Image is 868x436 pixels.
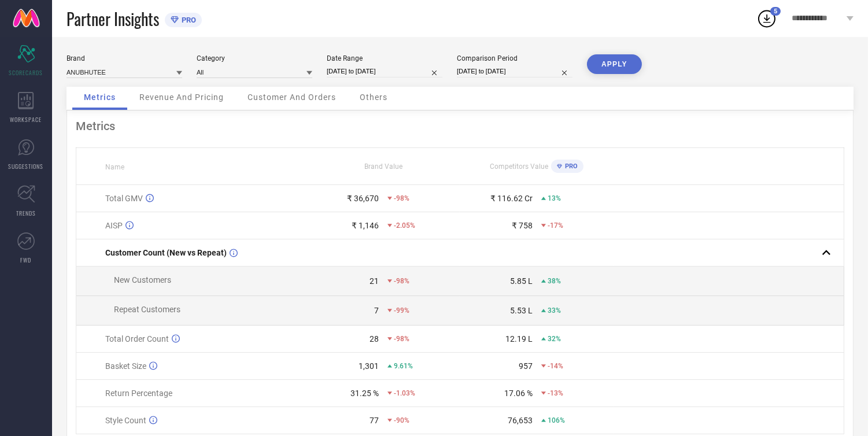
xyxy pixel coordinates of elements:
[105,248,227,257] span: Customer Count (New vs Repeat)
[508,416,533,425] div: 76,653
[197,54,312,62] div: Category
[364,162,402,171] span: Brand Value
[548,389,563,397] span: -13%
[67,54,182,62] div: Brand
[504,389,533,398] div: 17.06 %
[587,54,642,74] button: APPLY
[105,163,124,171] span: Name
[548,277,561,285] span: 38%
[394,362,413,370] span: 9.61%
[548,194,561,202] span: 13%
[105,361,146,371] span: Basket Size
[394,335,409,343] span: -98%
[327,65,442,77] input: Select date range
[370,416,379,425] div: 77
[370,276,379,286] div: 21
[179,16,196,24] span: PRO
[562,162,578,170] span: PRO
[510,276,533,286] div: 5.85 L
[774,8,777,15] span: 5
[248,93,336,102] span: Customer And Orders
[548,221,563,230] span: -17%
[548,362,563,370] span: -14%
[139,93,224,102] span: Revenue And Pricing
[105,334,169,343] span: Total Order Count
[10,115,42,124] span: WORKSPACE
[505,334,533,343] div: 12.19 L
[9,68,43,77] span: SCORECARDS
[114,305,180,314] span: Repeat Customers
[457,65,572,77] input: Select comparison period
[394,389,415,397] span: -1.03%
[394,194,409,202] span: -98%
[114,275,171,284] span: New Customers
[457,54,572,62] div: Comparison Period
[548,335,561,343] span: 32%
[105,416,146,425] span: Style Count
[105,389,172,398] span: Return Percentage
[16,209,36,217] span: TRENDS
[394,416,409,424] span: -90%
[394,277,409,285] span: -98%
[519,361,533,371] div: 957
[374,306,379,315] div: 7
[548,416,565,424] span: 106%
[512,221,533,230] div: ₹ 758
[370,334,379,343] div: 28
[105,194,143,203] span: Total GMV
[350,389,379,398] div: 31.25 %
[359,361,379,371] div: 1,301
[105,221,123,230] span: AISP
[360,93,387,102] span: Others
[327,54,442,62] div: Date Range
[9,162,44,171] span: SUGGESTIONS
[756,8,777,29] div: Open download list
[510,306,533,315] div: 5.53 L
[84,93,116,102] span: Metrics
[76,119,844,133] div: Metrics
[347,194,379,203] div: ₹ 36,670
[21,256,32,264] span: FWD
[490,162,548,171] span: Competitors Value
[394,306,409,315] span: -99%
[352,221,379,230] div: ₹ 1,146
[490,194,533,203] div: ₹ 116.62 Cr
[394,221,415,230] span: -2.05%
[67,7,159,31] span: Partner Insights
[548,306,561,315] span: 33%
